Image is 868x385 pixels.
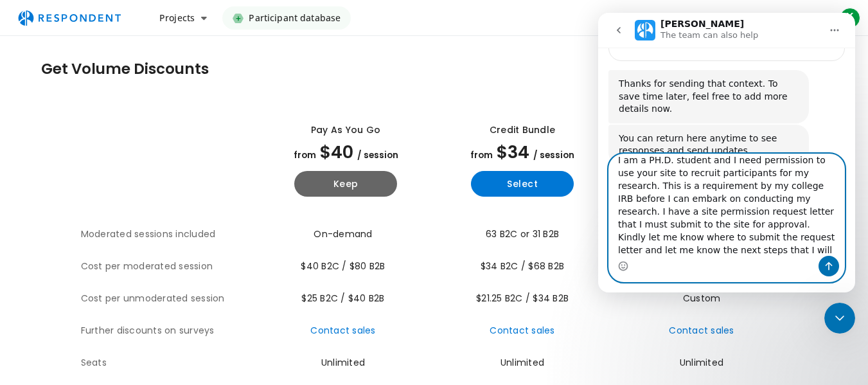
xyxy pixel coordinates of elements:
span: Unlimited [500,356,544,369]
button: Select yearly basic plan [471,171,574,197]
span: On-demand [314,228,372,240]
a: Contact sales [490,324,554,337]
span: Unlimited [321,356,365,369]
th: Cost per moderated session [81,251,258,283]
img: respondent-logo.png [10,6,128,30]
h1: Get Volume Discounts [41,60,209,78]
span: / session [357,149,398,161]
span: $40 [320,140,353,164]
span: $34 B2C / $68 B2B [481,260,564,273]
span: from [294,149,316,161]
a: Contact sales [310,324,375,337]
div: Pay as you go [311,123,380,137]
button: kkbaba1910@yahoo.com Team [704,6,832,30]
span: $40 B2C / $80 B2B [301,260,385,273]
a: Contact sales [669,324,734,337]
span: $21.25 B2C / $34 B2B [476,292,569,305]
span: Unlimited [680,356,723,369]
a: Participant database [222,6,351,30]
span: Projects [159,12,195,24]
button: Keep current yearly payg plan [294,171,397,197]
span: / session [533,149,574,161]
button: K [837,6,863,30]
th: Seats [81,347,258,379]
th: Cost per unmoderated session [81,283,258,315]
span: from [470,149,493,161]
iframe: Intercom live chat [598,13,855,292]
span: K [840,8,860,28]
button: Projects [149,6,217,30]
div: Credit Bundle [490,123,555,137]
a: Message participants [642,5,668,31]
iframe: Intercom live chat [824,303,855,334]
span: Participant database [249,6,341,30]
a: Help and support [673,5,698,31]
span: $25 B2C / $40 B2B [301,292,384,305]
th: Moderated sessions included [81,219,258,251]
th: Further discounts on surveys [81,315,258,347]
span: $34 [497,140,529,164]
span: 63 B2C or 31 B2B [486,228,559,240]
span: Custom [683,292,721,305]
